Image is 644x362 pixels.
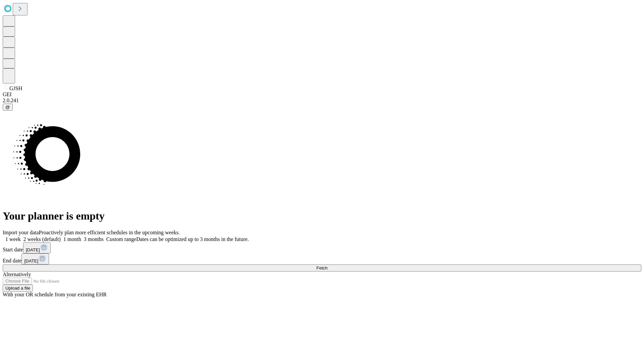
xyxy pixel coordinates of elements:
span: Alternatively [3,271,31,277]
button: [DATE] [23,242,51,253]
span: 1 month [63,236,81,242]
span: With your OR schedule from your existing EHR [3,292,107,297]
h1: Your planner is empty [3,210,641,222]
button: [DATE] [21,253,49,264]
button: @ [3,104,13,111]
span: Proactively plan more efficient schedules in the upcoming weeks. [39,230,180,235]
div: 2.0.241 [3,98,641,104]
div: GEI [3,92,641,98]
button: Upload a file [3,285,33,292]
span: Custom range [106,236,136,242]
span: [DATE] [26,247,40,252]
div: Start date [3,242,641,253]
span: @ [5,105,10,110]
span: [DATE] [24,258,38,263]
span: Import your data [3,230,39,235]
span: 3 months [84,236,104,242]
span: 1 week [5,236,21,242]
button: Fetch [3,264,641,271]
span: GJSH [9,85,22,91]
span: 2 weeks (default) [23,236,61,242]
span: Fetch [316,265,327,270]
span: Dates can be optimized up to 3 months in the future. [136,236,249,242]
div: End date [3,253,641,264]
